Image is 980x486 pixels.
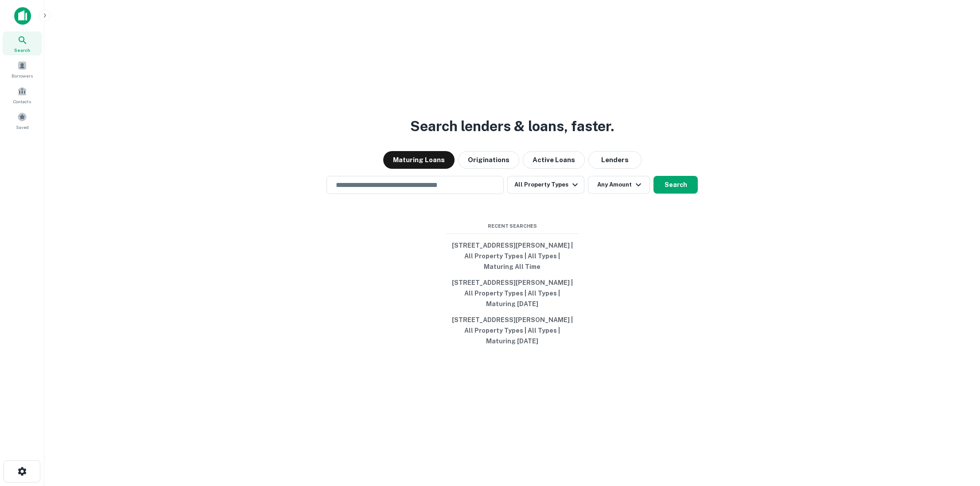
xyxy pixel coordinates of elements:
button: Active Loans [523,151,585,169]
button: All Property Types [507,176,584,194]
h3: Search lenders & loans, faster. [410,116,614,137]
button: Maturing Loans [383,151,455,169]
button: [STREET_ADDRESS][PERSON_NAME] | All Property Types | All Types | Maturing All Time [446,237,579,275]
button: Lenders [588,151,642,169]
span: Contacts [13,98,31,105]
button: [STREET_ADDRESS][PERSON_NAME] | All Property Types | All Types | Maturing [DATE] [446,312,579,349]
button: Any Amount [588,176,650,194]
a: Borrowers [3,57,42,81]
button: Search [653,176,698,194]
button: [STREET_ADDRESS][PERSON_NAME] | All Property Types | All Types | Maturing [DATE] [446,275,579,312]
span: Borrowers [12,72,33,79]
iframe: Chat Widget [936,415,980,458]
a: Saved [3,109,42,132]
a: Contacts [3,83,42,107]
img: capitalize-icon.png [14,7,31,25]
a: Search [3,31,42,55]
span: Saved [16,124,29,131]
span: Search [14,47,30,54]
span: Recent Searches [446,222,579,230]
button: Originations [458,151,519,169]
